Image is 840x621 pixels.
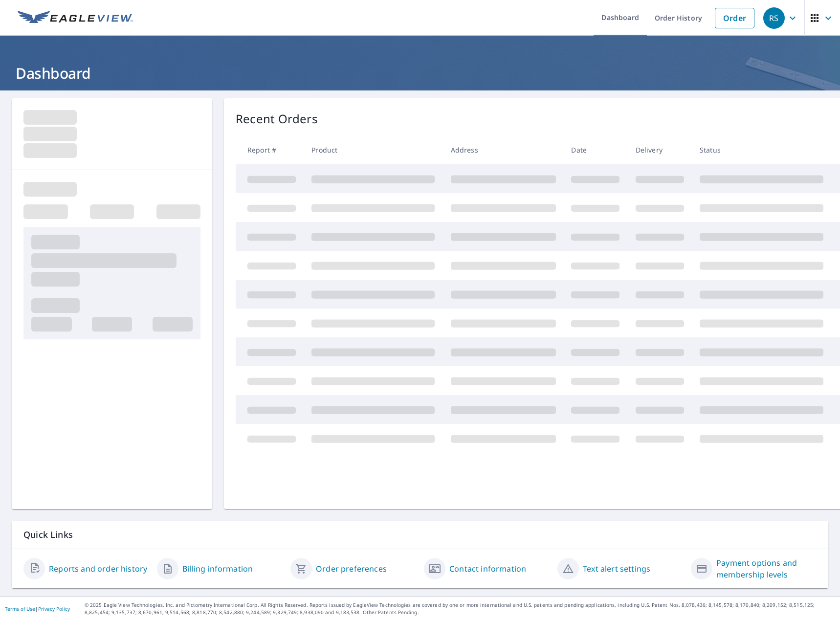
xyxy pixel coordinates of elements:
[182,563,253,575] a: Billing information
[583,563,650,575] a: Text alert settings
[85,601,835,616] p: © 2025 Eagle View Technologies, Inc. and Pictometry International Corp. All Rights Reserved. Repo...
[304,135,442,164] th: Product
[18,11,133,25] img: EV Logo
[49,563,147,575] a: Reports and order history
[12,63,828,83] h1: Dashboard
[716,557,817,580] a: Payment options and membership levels
[715,8,754,28] a: Order
[443,135,564,164] th: Address
[5,605,35,612] a: Terms of Use
[236,135,304,164] th: Report #
[449,563,526,575] a: Contact information
[38,605,70,612] a: Privacy Policy
[692,135,831,164] th: Status
[628,135,692,164] th: Delivery
[5,606,70,612] p: |
[316,563,387,575] a: Order preferences
[763,7,785,29] div: RS
[563,135,627,164] th: Date
[23,529,817,541] p: Quick Links
[236,110,318,128] p: Recent Orders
